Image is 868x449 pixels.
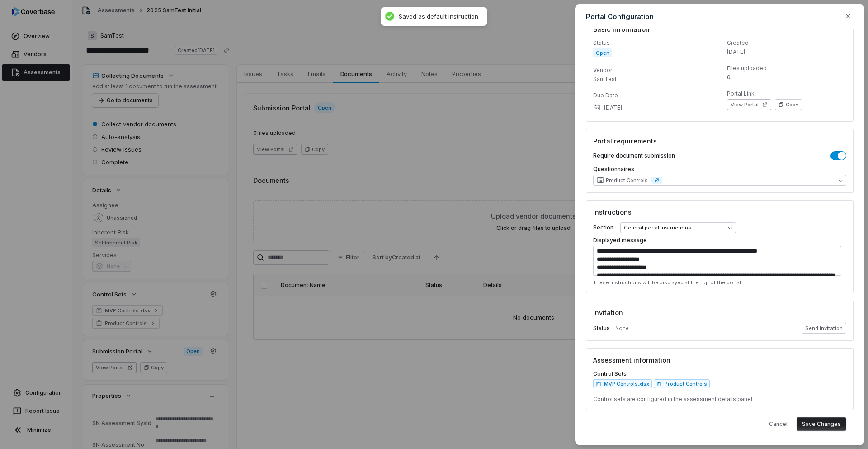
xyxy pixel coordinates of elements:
[590,98,625,117] button: [DATE]
[764,417,793,431] button: Cancel
[775,99,802,110] button: Copy
[615,325,629,332] span: None
[604,380,649,387] span: MVP Controls.xlsx
[593,136,846,146] h3: Portal requirements
[586,12,654,21] h2: Portal Configuration
[593,24,846,34] h3: Basic Information
[593,67,712,74] dt: Vendor
[593,207,846,217] h3: Instructions
[593,396,846,403] p: Control sets are configured in the assessment details panel.
[593,224,615,231] label: Section:
[727,99,771,110] button: View Portal
[593,325,610,332] label: Status
[593,76,617,83] span: SamTest
[727,65,846,72] dt: Files uploaded
[593,48,612,57] span: Open
[593,355,846,365] h3: Assessment information
[727,74,731,81] span: 0
[727,90,846,97] dt: Portal Link
[593,152,675,159] label: Require document submission
[727,39,846,47] dt: Created
[593,237,647,244] label: Displayed message
[802,323,846,334] button: Send Invitation
[593,279,846,286] p: These instructions will be displayed at the top of the portal.
[593,92,712,99] dt: Due Date
[593,39,712,47] dt: Status
[593,308,846,317] h3: Invitation
[593,370,846,377] label: Control Sets
[665,380,707,387] span: Product Controls
[399,13,478,20] div: Saved as default instruction
[593,166,846,173] label: Questionnaires
[606,177,648,184] span: Product Controls
[727,48,745,56] span: [DATE]
[797,417,846,431] button: Save Changes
